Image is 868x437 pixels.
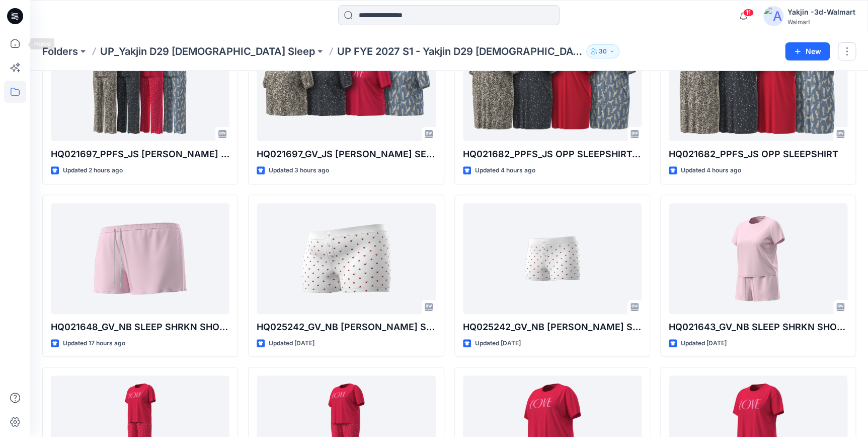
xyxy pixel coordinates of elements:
p: HQ021682_PPFS_JS OPP SLEEPSHIRT_PLUS [463,147,642,161]
button: New [785,42,830,60]
div: Yakjin -3d-Walmart [787,6,855,18]
p: 30 [599,46,607,57]
a: HQ021697_GV_JS OPP PJ SET PLUS [257,30,435,141]
p: HQ021648_GV_NB SLEEP SHRKN SHORT SET_SHORT [51,320,229,334]
a: HQ025242_GV_NB CAMI BOXER SET_BOXER SHORT [463,203,642,314]
p: UP FYE 2027 S1 - Yakjin D29 [DEMOGRAPHIC_DATA] Sleepwear [337,44,582,58]
p: Updated 3 hours ago [269,165,329,176]
p: HQ025242_GV_NB [PERSON_NAME] SET_BOXER SHORT [463,320,642,334]
div: Walmart [787,18,855,26]
a: HQ021682_PPFS_JS OPP SLEEPSHIRT [669,30,847,141]
img: avatar [763,6,783,26]
p: HQ021682_PPFS_JS OPP SLEEPSHIRT [669,147,847,161]
p: HQ025242_GV_NB [PERSON_NAME] SET_BOXER SHORT PLUS [257,320,435,334]
span: 11 [743,9,754,17]
p: HQ021643_GV_NB SLEEP SHRKN SHORT SET [669,320,847,334]
p: Updated 17 hours ago [63,338,125,349]
button: 30 [586,44,619,58]
p: Updated 4 hours ago [475,165,535,176]
p: Updated [DATE] [269,338,314,349]
p: Updated 4 hours ago [681,165,741,176]
a: HQ021648_GV_NB SLEEP SHRKN SHORT SET_SHORT [51,203,229,314]
p: HQ021697_PPFS_JS [PERSON_NAME] SET [51,147,229,161]
p: Updated [DATE] [681,338,727,349]
a: HQ021643_GV_NB SLEEP SHRKN SHORT SET [669,203,847,314]
a: Folders [42,44,78,58]
a: HQ021682_PPFS_JS OPP SLEEPSHIRT_PLUS [463,30,642,141]
a: HQ021697_PPFS_JS OPP PJ SET [51,30,229,141]
p: HQ021697_GV_JS [PERSON_NAME] SET PLUS [257,147,435,161]
a: UP_Yakjin D29 [DEMOGRAPHIC_DATA] Sleep [100,44,315,58]
a: HQ025242_GV_NB CAMI BOXER SET_BOXER SHORT PLUS [257,203,435,314]
p: Updated [DATE] [475,338,521,349]
p: Updated 2 hours ago [63,165,123,176]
